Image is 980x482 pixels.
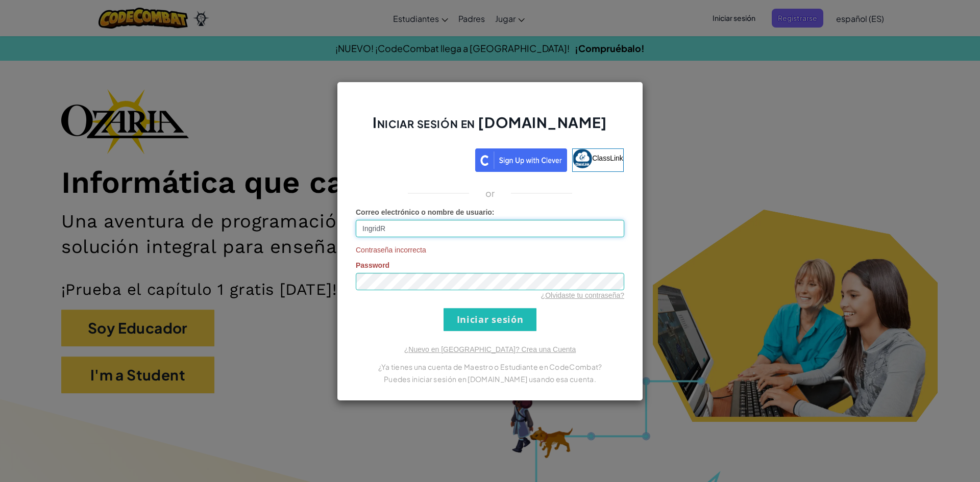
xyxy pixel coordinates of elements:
[356,113,624,142] h2: Iniciar sesión en [DOMAIN_NAME]
[356,373,624,385] p: Puedes iniciar sesión en [DOMAIN_NAME] usando esa cuenta.
[404,345,576,353] a: ¿Nuevo en [GEOGRAPHIC_DATA]? Crea una Cuenta
[356,207,495,217] label: :
[351,147,475,170] iframe: Botón Iniciar sesión con Google
[356,261,389,269] span: Password
[356,208,492,216] span: Correo electrónico o nombre de usuario
[475,148,567,172] img: clever_sso_button@2x.png
[485,187,495,199] p: or
[573,149,592,168] img: classlink-logo-small.png
[541,291,624,299] a: ¿Olvidaste tu contraseña?
[356,361,624,373] p: ¿Ya tienes una cuenta de Maestro o Estudiante en CodeCombat?
[592,154,623,162] span: ClassLink
[444,308,536,331] input: Iniciar sesión
[356,245,624,255] span: Contraseña incorrecta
